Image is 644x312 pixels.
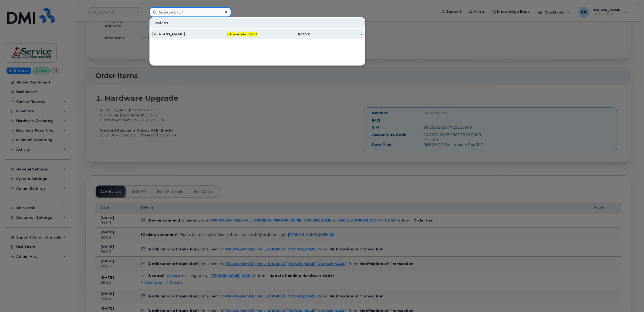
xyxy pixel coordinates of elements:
[257,31,310,37] div: active
[152,31,205,37] div: [PERSON_NAME]
[150,18,365,28] div: Devices
[310,31,363,37] div: -
[150,29,365,39] a: [PERSON_NAME]506-434-1757active-
[149,7,231,17] input: Find something...
[227,32,235,36] span: 506
[237,32,245,36] span: 434
[247,32,257,36] span: 1757
[205,31,258,37] div: - -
